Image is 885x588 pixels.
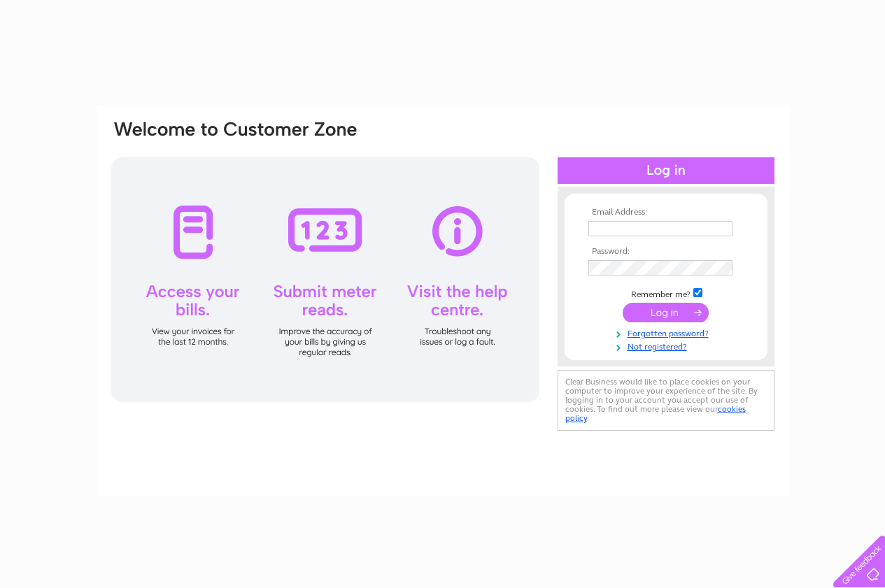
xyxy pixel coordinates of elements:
a: Forgotten password? [588,326,747,339]
a: Not registered? [588,339,747,352]
a: cookies policy [565,404,746,423]
td: Remember me? [585,286,747,300]
th: Password: [585,247,747,257]
th: Email Address: [585,208,747,217]
div: Clear Business would like to place cookies on your computer to improve your experience of the sit... [558,370,774,431]
input: Submit [623,303,709,322]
